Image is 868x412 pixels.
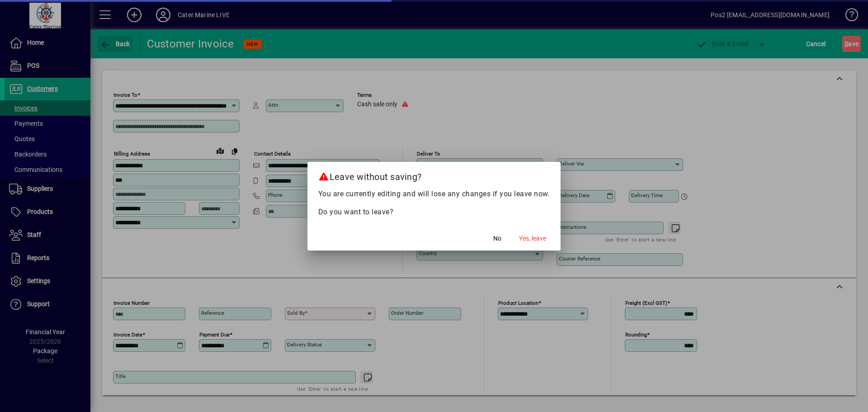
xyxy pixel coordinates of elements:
[515,231,550,247] button: Yes, leave
[519,234,546,243] span: Yes, leave
[483,231,512,247] button: No
[318,189,550,199] p: You are currently editing and will lose any changes if you leave now.
[318,207,550,218] p: Do you want to leave?
[493,234,501,243] span: No
[307,162,561,188] h2: Leave without saving?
